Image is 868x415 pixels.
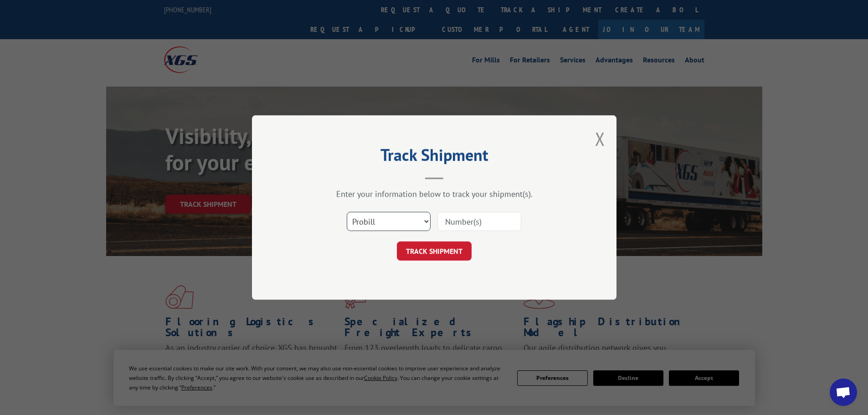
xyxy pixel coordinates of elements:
[298,189,571,199] div: Enter your information below to track your shipment(s).
[298,149,571,166] h2: Track Shipment
[397,241,472,261] button: TRACK SHIPMENT
[595,127,605,151] button: Close modal
[437,212,521,231] input: Number(s)
[830,379,857,406] div: Open chat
